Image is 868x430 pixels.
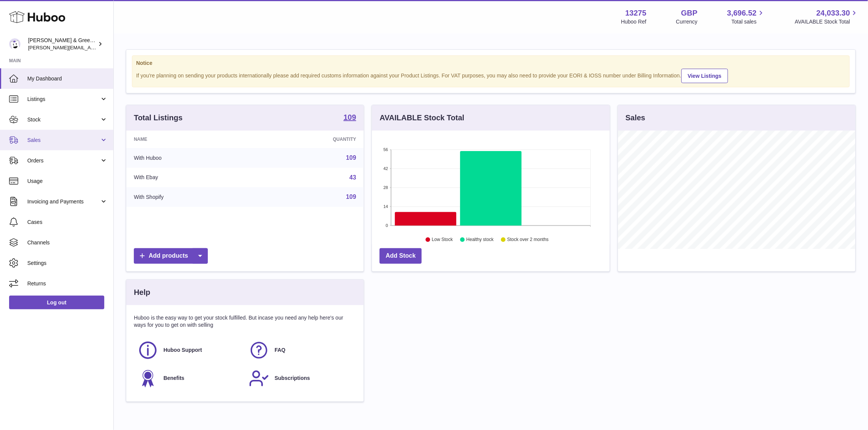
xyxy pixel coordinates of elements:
span: Huboo Support [163,347,202,354]
div: Currency [676,18,698,25]
img: ellen@bluebadgecompany.co.uk [9,38,20,50]
span: [PERSON_NAME][EMAIL_ADDRESS][DOMAIN_NAME] [28,44,152,50]
a: Log out [9,296,104,309]
span: Orders [27,157,100,164]
a: Benefits [138,368,241,389]
span: Settings [27,260,108,267]
a: 109 [346,194,356,200]
span: 24,033.30 [816,8,850,18]
span: AVAILABLE Stock Total [795,18,859,25]
span: Cases [27,219,108,226]
strong: 109 [344,113,356,121]
span: Invoicing and Payments [27,198,100,205]
a: 3,696.52 Total sales [727,8,766,25]
a: 109 [344,113,356,123]
text: Healthy stock [466,237,494,243]
td: With Ebay [126,168,254,187]
a: FAQ [249,340,352,361]
span: My Dashboard [27,75,108,82]
div: If you're planning on sending your products internationally please add required customs informati... [136,68,846,83]
a: Subscriptions [249,368,352,389]
a: View Listings [681,69,728,83]
span: 3,696.52 [727,8,757,18]
a: 43 [350,174,356,181]
span: Usage [27,178,108,185]
text: Low Stock [432,237,453,243]
td: With Huboo [126,148,254,168]
div: Huboo Ref [621,18,647,25]
text: 14 [384,204,388,209]
text: 56 [384,147,388,152]
strong: GBP [681,8,697,18]
a: Add products [134,248,208,264]
h3: Help [134,287,150,298]
text: Stock over 2 months [507,237,549,243]
span: Channels [27,239,108,246]
a: Huboo Support [138,340,241,361]
h3: Sales [626,113,645,123]
a: 24,033.30 AVAILABLE Stock Total [795,8,859,25]
span: FAQ [275,347,286,354]
h3: Total Listings [134,113,183,123]
span: Total sales [731,18,765,25]
span: Subscriptions [275,375,310,382]
span: Sales [27,137,100,144]
div: [PERSON_NAME] & Green Ltd [28,37,96,51]
strong: 13275 [625,8,647,18]
text: 28 [384,185,388,190]
a: Add Stock [380,248,422,264]
a: 109 [346,154,356,161]
h3: AVAILABLE Stock Total [380,113,464,123]
span: Returns [27,280,108,287]
p: Huboo is the easy way to get your stock fulfilled. But incase you need any help here's our ways f... [134,314,356,329]
text: 0 [386,223,388,228]
span: Stock [27,116,100,123]
td: With Shopify [126,187,254,207]
th: Quantity [254,131,364,148]
span: Benefits [163,375,184,382]
th: Name [126,131,254,148]
span: Listings [27,96,100,103]
text: 42 [384,166,388,171]
strong: Notice [136,60,846,67]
